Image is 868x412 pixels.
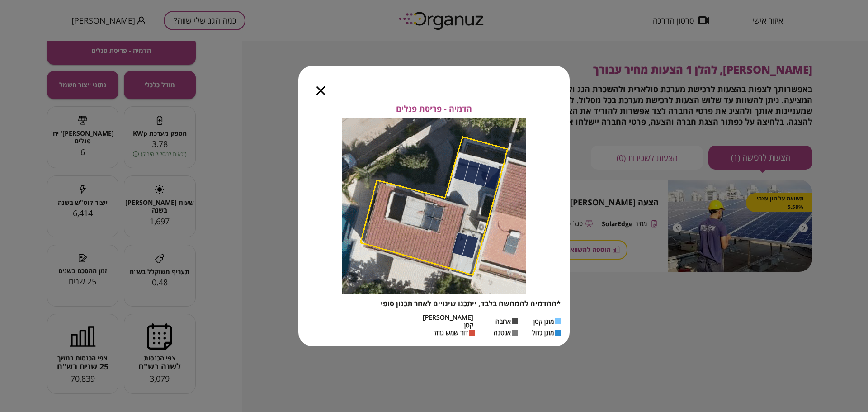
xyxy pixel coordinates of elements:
span: *ההדמיה להמחשה בלבד, ייתכנו שינויים לאחר תכנון סופי [381,298,561,308]
span: מזגן גדול [532,329,554,336]
span: הדמיה - פריסת פנלים [396,104,472,114]
span: ארובה [495,317,511,325]
span: [PERSON_NAME] קטן [423,313,473,329]
span: אנטנה [494,329,511,336]
img: Panels layout [342,118,526,294]
span: מזגן קטן [533,317,554,325]
span: דוד שמש גדול [434,329,468,336]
